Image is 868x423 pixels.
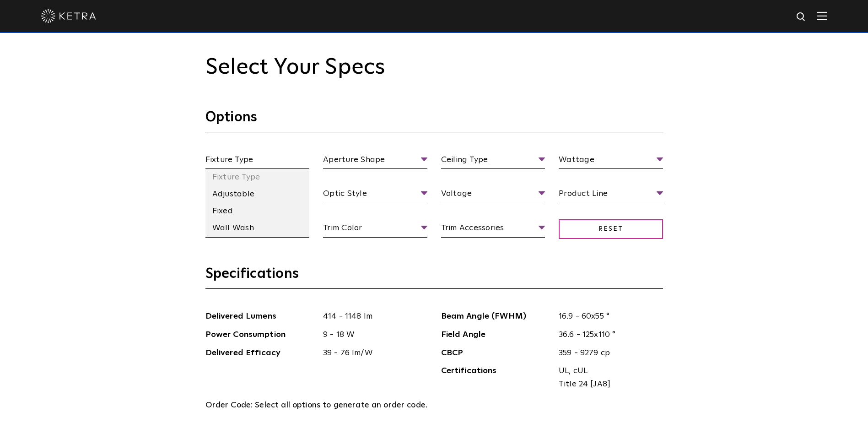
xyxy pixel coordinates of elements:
[41,9,96,23] img: ketra-logo-2019-white
[205,108,663,132] h3: Options
[441,364,552,391] span: Certifications
[441,153,545,169] span: Ceiling Type
[441,347,552,360] span: CBCP
[205,328,317,342] span: Power Consumption
[552,310,663,323] span: 16.9 - 60x55 °
[559,378,656,391] span: Title 24 [JA8]
[316,310,427,323] span: 414 - 1148 lm
[559,219,663,239] span: Reset
[552,347,663,360] span: 359 - 9279 cp
[316,328,427,342] span: 9 - 18 W
[441,328,552,342] span: Field Angle
[205,203,310,220] li: Fixed
[441,187,545,203] span: Voltage
[441,310,552,323] span: Beam Angle (FWHM)
[559,153,663,169] span: Wattage
[205,54,663,81] h2: Select Your Specs
[323,222,427,238] span: Trim Color
[205,220,310,237] li: Wall Wash
[205,169,310,186] li: Fixture Type
[205,265,663,289] h3: Specifications
[817,11,827,20] img: Hamburger%20Nav.svg
[255,401,427,409] span: Select all options to generate an order code.
[323,187,427,203] span: Optic Style
[205,153,310,169] span: Fixture Type
[552,328,663,342] span: 36.6 - 125x110 °
[316,347,427,360] span: 39 - 76 lm/W
[559,187,663,203] span: Product Line
[205,186,310,203] li: Adjustable
[441,222,545,238] span: Trim Accessories
[205,347,317,360] span: Delivered Efficacy
[559,364,656,378] span: UL, cUL
[205,401,253,409] span: Order Code:
[323,153,427,169] span: Aperture Shape
[796,11,807,23] img: search icon
[205,310,317,323] span: Delivered Lumens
